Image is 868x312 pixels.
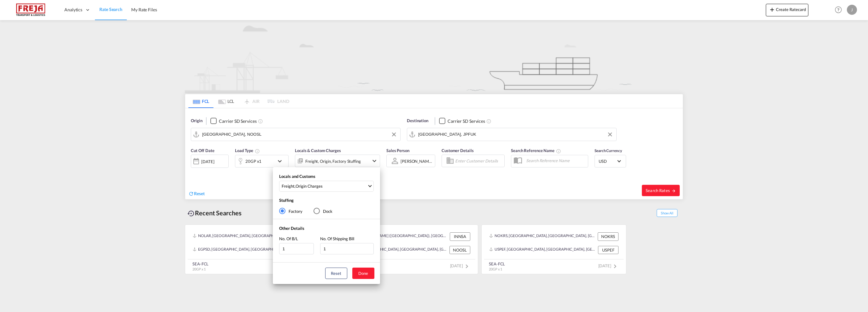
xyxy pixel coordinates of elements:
span: Locals and Customs [279,174,315,179]
span: , [282,183,367,189]
span: No. Of B/L [279,236,298,241]
button: Done [352,268,374,279]
input: No. Of Shipping Bill [320,243,374,254]
div: Origin Charges [296,183,323,189]
input: No. Of B/L [279,243,314,254]
button: Reset [325,268,347,279]
div: Freight [282,183,295,189]
md-radio-button: Factory [279,208,302,214]
md-select: Select Locals and Customs: Freight, Origin Charges [279,181,374,192]
span: No. Of Shipping Bill [320,236,354,241]
span: Other Details [279,226,304,231]
md-radio-button: Dock [314,208,332,214]
span: Stuffing [279,198,294,203]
